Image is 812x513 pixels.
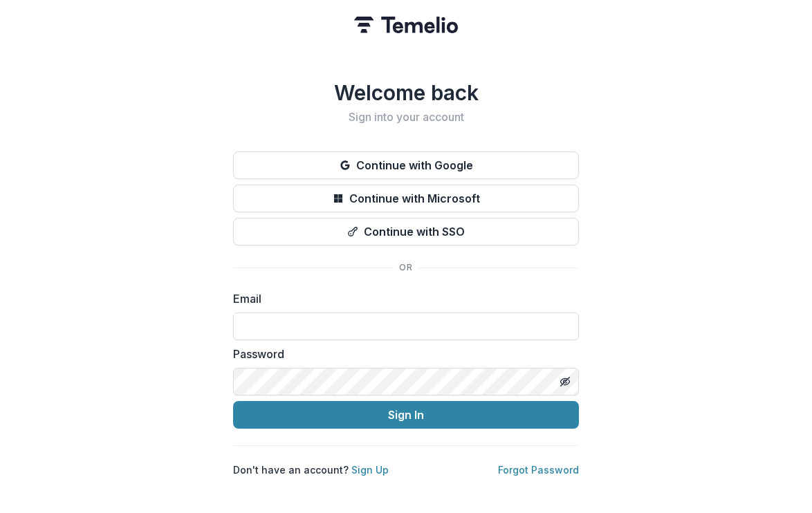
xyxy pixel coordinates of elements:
button: Sign In [233,401,579,429]
label: Email [233,290,571,307]
a: Sign Up [351,464,389,476]
button: Continue with Microsoft [233,185,579,212]
h2: Sign into your account [233,111,579,124]
a: Forgot Password [498,464,579,476]
h1: Welcome back [233,80,579,105]
img: Temelio [354,17,458,33]
button: Continue with SSO [233,218,579,245]
p: Don't have an account? [233,463,389,477]
label: Password [233,346,571,362]
button: Continue with Google [233,151,579,179]
button: Toggle password visibility [554,371,576,393]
